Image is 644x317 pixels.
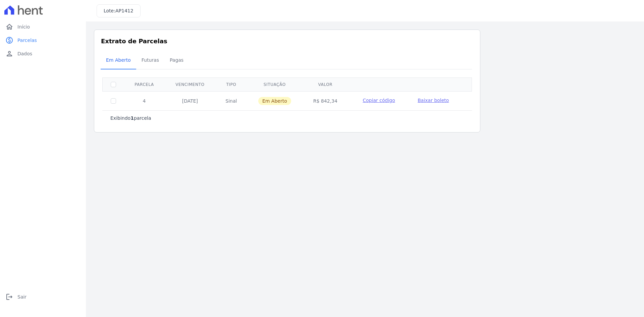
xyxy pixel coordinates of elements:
[101,37,473,46] h3: Extrato de Parcelas
[115,8,133,13] span: AP1412
[110,115,151,121] p: Exibindo parcela
[5,50,13,58] i: person
[164,52,189,69] a: Pagas
[136,52,164,69] a: Futuras
[303,77,348,91] th: Valor
[166,53,187,67] span: Pagas
[5,36,13,44] i: paid
[124,77,164,91] th: Parcela
[101,52,136,69] a: Em Aberto
[216,77,247,91] th: Tipo
[3,47,83,60] a: personDados
[216,91,247,110] td: Sinal
[164,91,216,110] td: [DATE]
[247,77,303,91] th: Situação
[17,50,32,57] span: Dados
[124,91,164,110] td: 4
[418,98,449,103] span: Baixar boleto
[258,97,291,105] span: Em Aberto
[3,290,83,304] a: logoutSair
[356,97,401,104] button: Copiar código
[363,98,395,103] span: Copiar código
[17,294,26,300] span: Sair
[418,97,449,104] a: Baixar boleto
[17,37,37,44] span: Parcelas
[303,91,348,110] td: R$ 842,34
[102,53,135,67] span: Em Aberto
[164,77,216,91] th: Vencimento
[5,293,13,301] i: logout
[17,23,30,30] span: Início
[3,20,83,34] a: homeInício
[130,115,134,121] b: 1
[3,34,83,47] a: paidParcelas
[104,7,133,14] h3: Lote:
[138,53,163,67] span: Futuras
[5,23,13,31] i: home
